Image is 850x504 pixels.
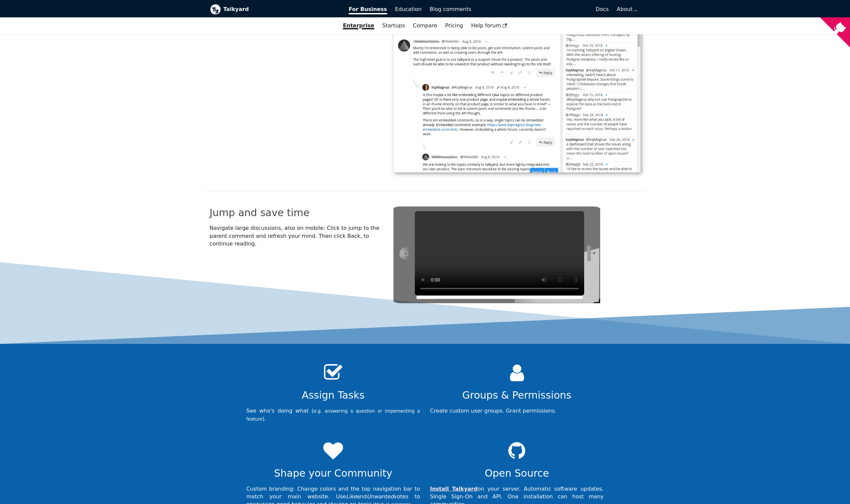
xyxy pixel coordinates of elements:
small: e.g. answering a question or impementing a feature [246,409,420,422]
a: Blog comments [426,4,475,15]
a: Enterprise [339,20,378,31]
a: Education [391,4,426,15]
a: Help forum [467,20,511,31]
a: Compare [413,22,437,29]
h2: Groups & Permissions [430,389,604,402]
a: Startups [378,20,409,31]
a: About [617,6,636,12]
span: Blog comments [430,6,471,12]
a: Install Talkyard [430,486,478,492]
span: Docs [596,6,609,12]
a: Pricing [441,20,467,31]
i: Like [346,493,357,500]
a: Talkyard logoTalkyard [210,4,340,15]
span: For Business [349,6,387,14]
p: Create custom user groups. Grant permissions. [430,407,604,415]
a: Docs [475,4,613,15]
h2: Open Source [430,467,604,480]
h2: Assign Tasks [246,389,420,402]
p: Navigate large discussions, also on mobile: Click to jump to the parent comment and refresh your ... [210,224,383,247]
p: See who's doing what ( ). [246,407,420,423]
span: Help forum [471,22,507,29]
span: Education [395,6,422,12]
a: For Business [345,4,391,15]
img: Talkyard logo [210,4,221,15]
h2: Jump and save time [210,206,383,219]
i: Unwanted [367,493,394,500]
h2: Shape your Community [246,467,420,480]
b: Talkyard [223,5,340,14]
